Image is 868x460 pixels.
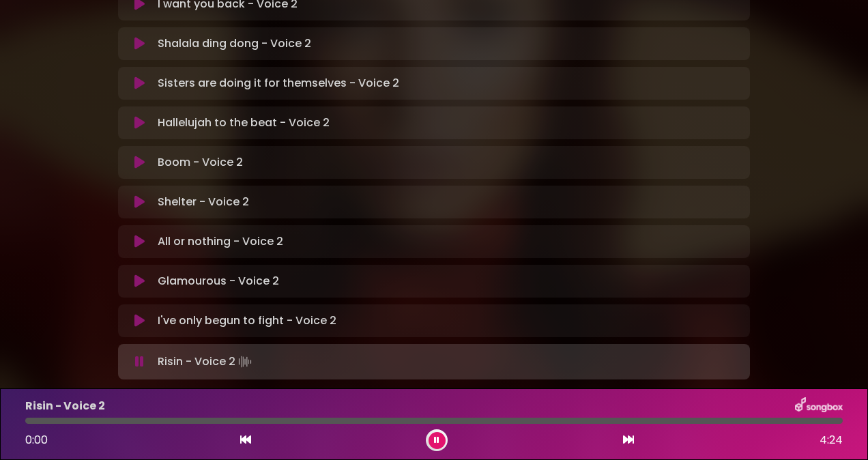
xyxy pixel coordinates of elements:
p: Risin - Voice 2 [25,398,105,414]
p: Hallelujah to the beat - Voice 2 [158,115,330,131]
p: All or nothing - Voice 2 [158,233,283,250]
p: Glamourous - Voice 2 [158,273,279,289]
p: Sisters are doing it for themselves - Voice 2 [158,75,399,91]
img: songbox-logo-white.png [795,397,843,415]
p: Shalala ding dong - Voice 2 [158,35,311,52]
p: Shelter - Voice 2 [158,194,249,210]
img: waveform4.gif [235,352,255,371]
p: Risin - Voice 2 [158,352,255,371]
span: 4:24 [820,432,843,448]
p: Boom - Voice 2 [158,154,243,171]
span: 0:00 [25,432,48,448]
p: I've only begun to fight - Voice 2 [158,313,336,329]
